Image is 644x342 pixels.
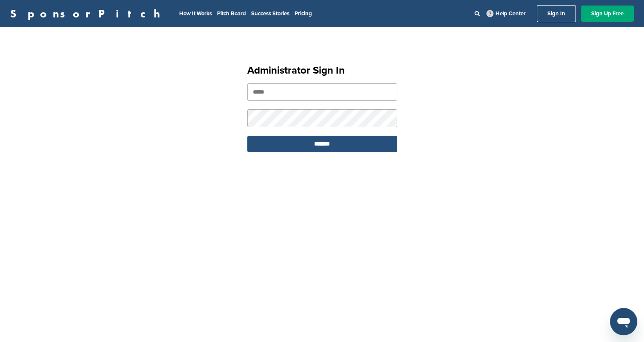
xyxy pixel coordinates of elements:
a: Sign Up Free [581,6,634,22]
a: Success Stories [251,10,289,17]
a: SponsorPitch [10,8,166,19]
a: Pricing [295,10,312,17]
iframe: Button to launch messaging window [610,308,637,335]
a: How It Works [179,10,212,17]
h1: Administrator Sign In [247,63,397,78]
a: Help Center [485,9,527,19]
a: Sign In [537,5,576,22]
a: Pitch Board [217,10,246,17]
